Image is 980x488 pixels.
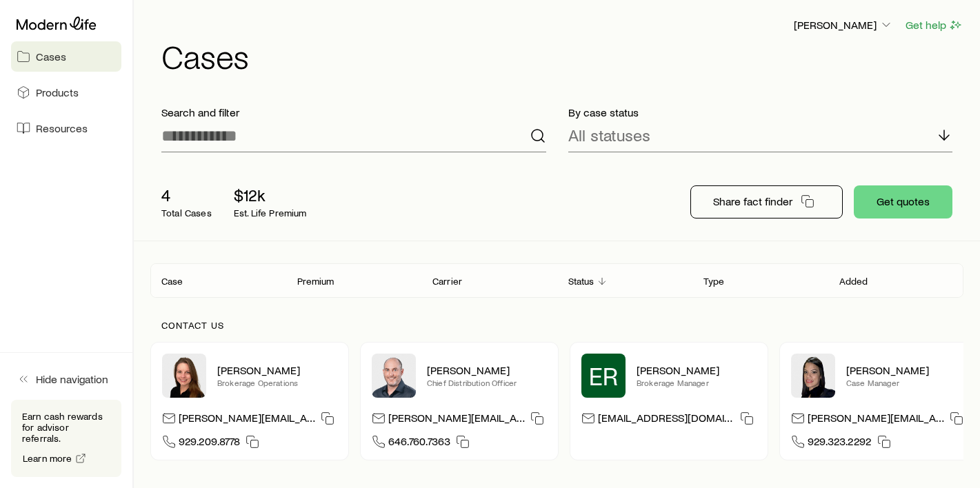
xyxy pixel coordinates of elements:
[179,411,315,429] p: [PERSON_NAME][EMAIL_ADDRESS][DOMAIN_NAME]
[690,185,843,218] button: Share fact finder
[598,411,734,429] p: [EMAIL_ADDRESS][DOMAIN_NAME]
[568,105,953,119] p: By case status
[161,207,212,218] p: Total Cases
[179,434,240,453] span: 929.209.8778
[568,125,650,145] p: All statuses
[794,18,893,32] p: [PERSON_NAME]
[388,411,525,429] p: [PERSON_NAME][EMAIL_ADDRESS][DOMAIN_NAME]
[36,121,88,135] span: Resources
[22,411,110,444] p: Earn cash rewards for advisor referrals.
[297,276,334,287] p: Premium
[846,377,966,388] p: Case Manager
[161,320,952,331] p: Contact us
[589,362,618,389] span: ER
[11,41,121,72] a: Cases
[150,263,963,298] div: Client cases
[568,276,594,287] p: Status
[637,363,757,377] p: [PERSON_NAME]
[234,185,307,205] p: $12k
[217,377,337,388] p: Brokerage Operations
[427,363,547,377] p: [PERSON_NAME]
[854,185,952,218] button: Get quotes
[162,354,206,398] img: Ellen Wall
[36,372,108,386] span: Hide navigation
[161,39,963,72] h1: Cases
[161,276,183,287] p: Case
[713,194,792,208] p: Share fact finder
[808,434,872,453] span: 929.323.2292
[808,411,944,429] p: [PERSON_NAME][EMAIL_ADDRESS][DOMAIN_NAME]
[372,354,416,398] img: Dan Pierson
[637,377,757,388] p: Brokerage Manager
[11,364,121,394] button: Hide navigation
[846,363,966,377] p: [PERSON_NAME]
[11,113,121,143] a: Resources
[432,276,462,287] p: Carrier
[36,85,79,99] span: Products
[11,77,121,108] a: Products
[161,105,546,119] p: Search and filter
[703,276,725,287] p: Type
[11,400,121,477] div: Earn cash rewards for advisor referrals.Learn more
[839,276,868,287] p: Added
[905,17,963,33] button: Get help
[793,17,894,34] button: [PERSON_NAME]
[161,185,212,205] p: 4
[427,377,547,388] p: Chief Distribution Officer
[791,354,835,398] img: Elana Hasten
[36,50,66,63] span: Cases
[217,363,337,377] p: [PERSON_NAME]
[388,434,450,453] span: 646.760.7363
[234,207,307,218] p: Est. Life Premium
[23,454,72,463] span: Learn more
